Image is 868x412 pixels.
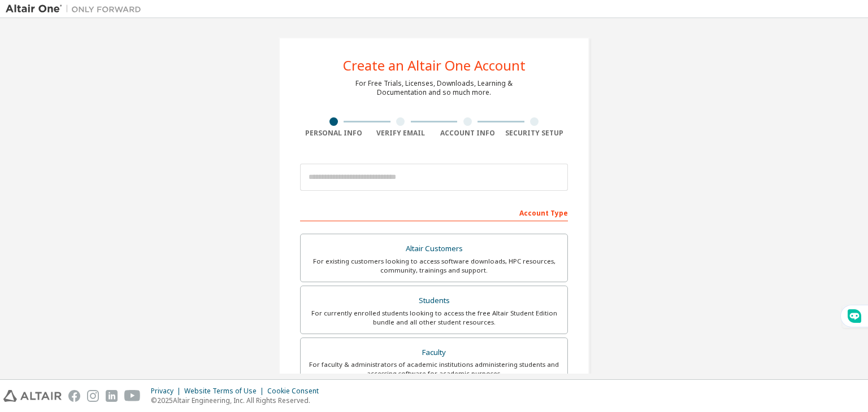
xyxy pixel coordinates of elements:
div: For existing customers looking to access software downloads, HPC resources, community, trainings ... [307,257,561,275]
p: © 2025 Altair Engineering, Inc. All Rights Reserved. [151,396,325,405]
div: Students [307,293,561,309]
img: Altair One [6,3,147,15]
div: For faculty & administrators of academic institutions administering students and accessing softwa... [307,360,561,378]
div: Cookie Consent [267,387,325,396]
div: Security Setup [501,129,568,138]
div: For currently enrolled students looking to access the free Altair Student Edition bundle and all ... [307,309,561,327]
div: For Free Trials, Licenses, Downloads, Learning & Documentation and so much more. [355,79,513,97]
div: Account Info [434,129,501,138]
img: facebook.svg [68,390,80,402]
div: Altair Customers [307,241,561,257]
div: Personal Info [300,129,367,138]
div: Account Type [300,203,568,221]
div: Privacy [151,387,184,396]
img: linkedin.svg [106,390,118,402]
div: Faculty [307,345,561,361]
img: youtube.svg [124,390,141,402]
div: Website Terms of Use [184,387,267,396]
img: instagram.svg [87,390,99,402]
img: altair_logo.svg [3,390,62,402]
div: Create an Altair One Account [343,59,526,72]
div: Verify Email [367,129,435,138]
